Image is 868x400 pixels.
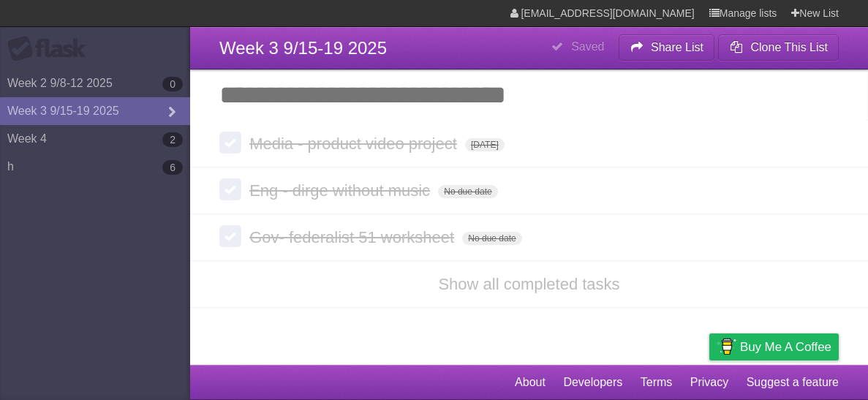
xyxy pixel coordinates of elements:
a: Privacy [690,369,728,396]
a: Developers [563,369,622,396]
button: Clone This List [718,34,839,61]
b: 0 [162,77,183,91]
b: Clone This List [750,41,828,53]
button: Share List [619,34,715,61]
a: Suggest a feature [747,369,839,396]
span: No due date [462,232,521,245]
span: Media - product video project [249,135,461,153]
span: Week 3 9/15-19 2025 [219,38,387,58]
a: Buy me a coffee [709,333,839,361]
b: Share List [651,41,703,53]
a: Show all completed tasks [438,275,619,293]
img: Buy me a coffee [717,334,736,359]
span: Buy me a coffee [740,334,831,360]
span: Eng - dirge without music [249,181,434,200]
span: [DATE] [465,138,505,151]
a: About [515,369,546,396]
label: Done [219,225,241,247]
b: 2 [162,132,183,147]
span: Gov- federalist 51 worksheet [249,228,458,246]
b: Saved [571,40,604,53]
label: Done [219,178,241,200]
b: 6 [162,160,183,175]
label: Done [219,132,241,154]
div: Flask [7,36,95,62]
span: No due date [438,185,497,198]
a: Terms [641,369,673,396]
